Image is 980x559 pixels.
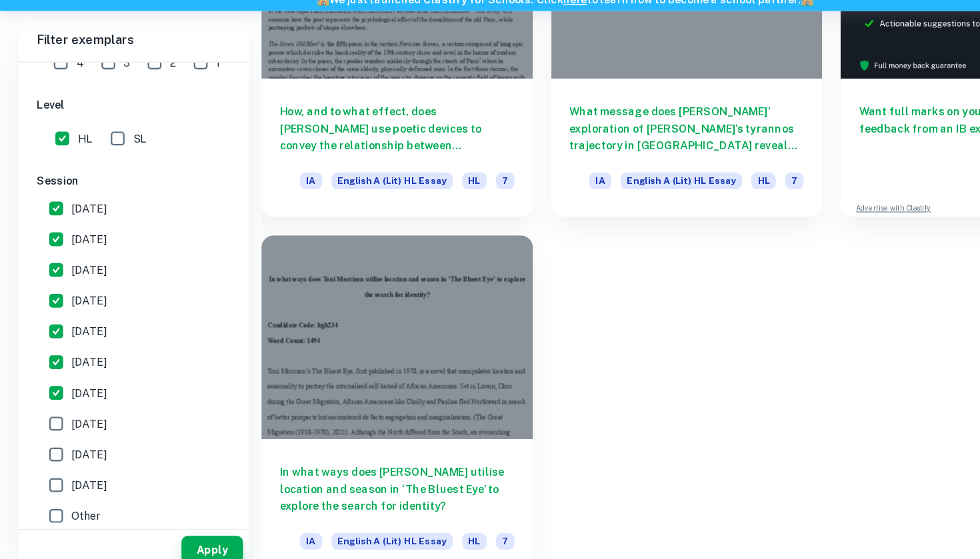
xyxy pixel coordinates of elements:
span: IA [511,208,530,223]
span: 🏫 [275,53,286,63]
span: [DATE] [62,445,93,460]
a: Schools [689,19,727,29]
span: 🎯 [885,165,896,175]
span: [DATE] [62,285,93,300]
span: 1 [187,105,191,120]
button: Help and Feedback [940,512,967,539]
h6: We just launched Clastify for Schools. Click to learn how to become a school partner. [3,51,977,65]
h6: Want full marks on your IA ? Get expert feedback from an IB examiner! [745,148,948,177]
h6: Session [32,208,200,223]
span: 4 [66,105,73,120]
span: IA [260,520,279,535]
h6: What message does [PERSON_NAME]’ exploration of [PERSON_NAME]’s tyrannos trajectory in [GEOGRAPHI... [494,148,697,192]
span: HL [651,208,673,223]
h6: Level [32,142,200,157]
span: 7 [430,208,446,223]
span: 3 [107,105,113,120]
span: [DATE] [62,392,93,406]
span: English A (Lit) HL Essay [287,520,393,535]
span: HL [67,171,80,186]
span: 7 [430,520,446,535]
span: 2 [147,105,153,120]
a: In what ways does [PERSON_NAME] utilise location and season in ‘The Bluest Eye’ to explore the se... [227,263,462,558]
span: [DATE] [62,338,93,353]
span: English A (Lit) HL Essay [538,208,643,223]
span: 7 [681,208,697,223]
button: CH [753,11,780,37]
h6: Filter exemplars [16,75,216,112]
img: Clastify logo [79,11,164,37]
span: Promoted [895,193,948,208]
span: 🏫 [695,53,706,63]
span: English A (Lit) HL Essay [287,208,393,223]
h6: How, and to what effect, does [PERSON_NAME] use poetic devices to convey the relationship between... [243,148,446,192]
span: IA [260,208,279,223]
p: Exemplars [529,16,591,31]
a: Advertise with Clastify [742,235,807,244]
span: [DATE] [62,312,93,326]
span: [DATE] [62,259,93,273]
input: Search for any exemplars... [219,5,437,43]
a: here [489,53,509,63]
p: Review [617,17,663,32]
button: Apply [157,523,211,547]
span: SL [115,171,127,186]
h6: CH [759,17,775,31]
h6: In what ways does [PERSON_NAME] utilise location and season in ‘The Bluest Eye’ to explore the se... [243,460,446,504]
span: Other [62,498,87,513]
span: [DATE] [62,418,93,433]
span: HL [401,208,422,223]
span: [DATE] [62,232,93,247]
button: UPGRADE NOW [807,12,901,36]
span: [DATE] [62,472,93,486]
span: [DATE] [62,365,93,380]
span: HL [401,520,422,535]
